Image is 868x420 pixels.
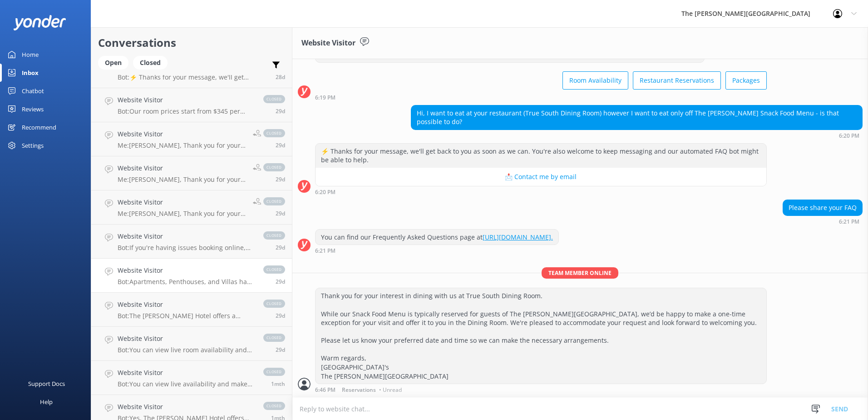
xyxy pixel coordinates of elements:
div: Reviews [22,100,44,118]
span: 07:15pm 20-Jul-2025 (UTC +12:00) Pacific/Auckland [276,346,285,354]
p: Bot: Apartments, Penthouses, and Villas have washing machines and driers. There is also a public ... [118,278,254,286]
button: Packages [725,71,767,90]
a: Website VisitorMe:[PERSON_NAME], Thank you for your message. Our Superior rooms do not have a lak... [91,156,292,190]
div: Closed [133,56,168,70]
h4: Website Visitor [118,163,246,173]
a: Website VisitorBot:You can view live availability and make your reservation online at [URL][DOMAI... [91,361,292,395]
div: 06:20pm 19-Aug-2025 (UTC +12:00) Pacific/Auckland [315,189,767,195]
a: Website VisitorMe:[PERSON_NAME], Thank you for your message. We do not offer senior discounts, un... [91,122,292,156]
p: Me: [PERSON_NAME], Thank you for your message. Indeed, we offer complimentary parking for all of ... [118,210,246,218]
div: Thank you for your interest in dining with us at True South Dining Room. While our Snack Food Men... [316,288,766,384]
div: 06:20pm 19-Aug-2025 (UTC +12:00) Pacific/Auckland [411,132,863,139]
span: closed [263,402,285,410]
h4: Website Visitor [118,265,254,275]
span: 10:13am 21-Jul-2025 (UTC +12:00) Pacific/Auckland [276,244,285,251]
span: 06:58am 21-Jul-2025 (UTC +12:00) Pacific/Auckland [276,278,285,285]
span: closed [263,368,285,376]
div: 06:21pm 19-Aug-2025 (UTC +12:00) Pacific/Auckland [783,218,863,225]
span: closed [263,231,285,240]
a: [URL][DOMAIN_NAME]. [483,233,553,241]
span: 10:26am 21-Jul-2025 (UTC +12:00) Pacific/Auckland [276,210,285,217]
div: Inbox [22,64,39,82]
a: Website VisitorBot:Our room prices start from $345 per night, but they vary daily based on availa... [91,88,292,122]
h4: Website Visitor [118,300,254,310]
a: Closed [133,57,172,67]
img: yonder-white-logo.png [14,15,66,30]
strong: 6:20 PM [315,190,335,195]
p: Bot: The [PERSON_NAME] Hotel offers a selection of holiday packages crafted to suit every taste, ... [118,312,254,320]
a: Website VisitorBot:Apartments, Penthouses, and Villas have washing machines and driers. There is ... [91,259,292,293]
p: Me: [PERSON_NAME], Thank you for your message. We do not offer senior discounts, unfortunately. I... [118,141,246,150]
span: closed [263,265,285,274]
p: Bot: ⚡ Thanks for your message, we'll get back to you as soon as we can. You're also welcome to k... [118,73,254,81]
div: You can find our Frequently Asked Questions page at [316,230,558,245]
span: closed [263,129,285,137]
h4: Website Visitor [118,95,254,105]
a: Website VisitorBot:You can view live room availability and make your reservation online at [URL][... [91,327,292,361]
h4: Website Visitor [118,129,246,139]
button: Room Availability [562,71,628,90]
div: Home [22,45,39,64]
h4: Website Visitor [118,402,254,412]
div: Recommend [22,118,56,136]
p: Bot: If you're having issues booking online, please contact us at [PHONE_NUMBER] for assistance. [118,244,254,252]
strong: 6:19 PM [315,95,335,100]
h4: Website Visitor [118,368,254,378]
span: closed [263,163,285,171]
h3: Website Visitor [301,37,355,49]
span: 10:52am 21-Jul-2025 (UTC +12:00) Pacific/Auckland [276,107,285,115]
div: 06:19pm 19-Aug-2025 (UTC +12:00) Pacific/Auckland [315,94,767,100]
button: Restaurant Reservations [633,71,721,90]
div: Settings [22,136,44,155]
h2: Conversations [98,34,285,51]
strong: 6:21 PM [839,219,859,225]
div: Hi, I want to eat at your restaurant (True South Dining Room) however I want to eat only off The ... [411,105,862,130]
span: 02:55am 21-Jul-2025 (UTC +12:00) Pacific/Auckland [276,312,285,320]
span: Reservations [342,387,376,393]
span: 10:30am 21-Jul-2025 (UTC +12:00) Pacific/Auckland [276,141,285,149]
button: 📩 Contact me by email [316,168,766,186]
span: 10:17pm 19-Jul-2025 (UTC +12:00) Pacific/Auckland [271,380,285,388]
p: Bot: You can view live availability and make your reservation online at [URL][DOMAIN_NAME]. [118,380,254,388]
div: 06:21pm 19-Aug-2025 (UTC +12:00) Pacific/Auckland [315,247,559,254]
span: closed [263,197,285,205]
h4: Website Visitor [118,197,246,207]
a: Open [98,57,133,67]
span: closed [263,300,285,308]
div: ⚡ Thanks for your message, we'll get back to you as soon as we can. You're also welcome to keep m... [316,144,766,168]
div: Open [98,56,128,70]
span: closed [263,95,285,103]
div: Please share your FAQ [783,200,862,215]
a: Website VisitorBot:If you're having issues booking online, please contact us at [PHONE_NUMBER] fo... [91,225,292,259]
p: Bot: You can view live room availability and make your reservation online at [URL][DOMAIN_NAME]. [118,346,254,354]
span: closed [263,334,285,342]
span: Team member online [542,267,618,279]
strong: 6:21 PM [315,248,335,254]
h4: Website Visitor [118,231,254,241]
div: Chatbot [22,82,44,100]
div: 06:46pm 19-Aug-2025 (UTC +12:00) Pacific/Auckland [315,386,767,393]
p: Me: [PERSON_NAME], Thank you for your message. Our Superior rooms do not have a lake view, only a... [118,175,246,184]
h4: Website Visitor [118,334,254,344]
a: Website VisitorBot:The [PERSON_NAME] Hotel offers a selection of holiday packages crafted to suit... [91,293,292,327]
span: 10:28am 21-Jul-2025 (UTC +12:00) Pacific/Auckland [276,175,285,183]
strong: 6:20 PM [839,133,859,139]
div: Help [40,393,53,411]
span: • Unread [379,387,402,393]
p: Bot: Our room prices start from $345 per night, but they vary daily based on availability and dem... [118,107,254,115]
span: 07:06pm 21-Jul-2025 (UTC +12:00) Pacific/Auckland [276,73,285,81]
div: Support Docs [28,375,65,393]
strong: 6:46 PM [315,387,335,393]
a: Website VisitorMe:[PERSON_NAME], Thank you for your message. Indeed, we offer complimentary parki... [91,190,292,225]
